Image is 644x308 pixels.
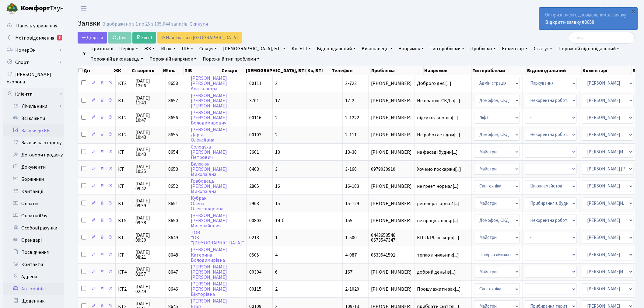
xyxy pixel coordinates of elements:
span: Не работает дом[...] [417,131,460,138]
a: Excel [132,32,156,44]
span: 2-1020 [345,286,359,292]
span: 0979030910 [371,167,412,172]
th: Дії [78,66,113,75]
span: 00103 [249,131,261,138]
span: Мої повідомлення [15,35,54,41]
a: Документи [3,161,64,173]
span: 00115 [249,286,261,292]
a: Відкрити заявку #8658 [545,19,594,26]
a: Порожній напрямок [147,54,199,64]
span: 167 [345,269,352,275]
span: 2903 [249,200,259,207]
span: [DATE] 09:38 [135,215,163,225]
a: [PERSON_NAME]Дар’яОлексіївна [191,126,227,143]
span: КТ [118,184,130,189]
th: Телефон [331,66,371,75]
span: КТ [118,167,130,172]
span: [DATE] 09:42 [135,181,163,191]
span: 13-38 [345,149,357,156]
a: Додати [78,32,107,44]
span: 1-500 [345,234,357,241]
span: КТ5 [118,218,130,223]
span: Не працює СКД н[...] [417,97,460,104]
a: Договори продажу [3,149,64,161]
span: Панель управління [16,23,57,29]
span: 00111 [249,80,261,87]
a: Скинути [190,21,208,27]
span: регенераторна 4[...] [417,200,460,207]
a: Щоденник [3,295,64,307]
span: 3 [275,166,278,173]
span: не працює відкр[...] [417,217,459,224]
b: [PERSON_NAME] [600,5,637,12]
th: Коментарі [582,66,632,75]
span: [PHONE_NUMBER] [371,218,412,223]
a: Боржники [3,173,64,185]
span: 3-160 [345,166,357,173]
a: [PERSON_NAME][PERSON_NAME]Миколайович [191,212,227,229]
a: Приховані [88,44,116,54]
span: 8653 [168,166,178,173]
span: КТ [118,150,130,155]
span: КТ2 [118,287,130,292]
span: 8648 [168,252,178,258]
th: Відповідальний [527,66,582,75]
th: Секція [221,66,245,75]
span: відсутня кнопка[...] [417,114,458,121]
span: 8647 [168,269,178,275]
span: 2-111 [345,131,357,138]
span: 0633541591 [371,253,412,257]
a: Напрямок [396,44,426,54]
span: 17-2 [345,97,354,104]
span: 00304 [249,269,261,275]
a: КубракОленаОлександрівна [191,195,223,212]
span: КТ [118,235,130,240]
a: Спорт [3,56,64,68]
a: Всі клієнти [3,112,64,124]
span: 13 [275,149,280,156]
span: [DATE] 12:06 [135,79,163,88]
span: [DATE] 09:39 [135,198,163,208]
a: [PERSON_NAME][PERSON_NAME]Володимирович [191,109,227,126]
span: [PHONE_NUMBER] [371,287,412,292]
span: 0443653546 0673547347 [371,233,412,243]
a: ПІБ [179,44,196,54]
span: [PHONE_NUMBER] [371,201,412,206]
span: 8654 [168,149,178,156]
span: Додати [82,34,103,41]
span: 2-722 [345,80,357,87]
span: КТ [118,201,130,206]
span: [PHONE_NUMBER] [371,132,412,137]
th: Створено [131,66,163,75]
a: Лічильники [7,100,64,112]
th: ПІБ [184,66,221,75]
span: 3601 [249,149,259,156]
a: ТОВ"ОК"[DEMOGRAPHIC_DATA]" [191,229,244,246]
span: 4 [275,252,278,258]
span: 0213 [249,234,259,241]
a: Панель управління [3,20,64,32]
span: не греет нормал[...] [417,183,459,190]
span: Хочемо поскаржи[...] [417,166,461,173]
span: 2 [275,114,278,121]
a: Посвідчення [3,246,64,258]
span: 8650 [168,217,178,224]
div: 3 [57,35,62,40]
a: НомерОк [3,44,64,56]
a: Заявки на охорону [3,137,64,149]
span: на фасаді будин[...] [417,149,458,156]
a: [PERSON_NAME][PERSON_NAME][PERSON_NAME] [191,264,227,281]
a: [PERSON_NAME]КатеринаВолодимирівна [191,247,227,264]
span: [PHONE_NUMBER] [371,270,412,275]
a: Порожній виконавець [88,54,146,64]
a: Коментар [500,44,530,54]
a: Тип проблеми [428,44,467,54]
span: тепло лічильник[...] [417,252,459,258]
a: Грабовець[PERSON_NAME]Миколаївна [191,178,227,195]
span: 155 [345,217,352,224]
span: 2 [275,80,278,87]
span: 00803 [249,217,261,224]
a: Виконавець [359,44,395,54]
a: Статус [531,44,555,54]
span: 15-129 [345,200,359,207]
